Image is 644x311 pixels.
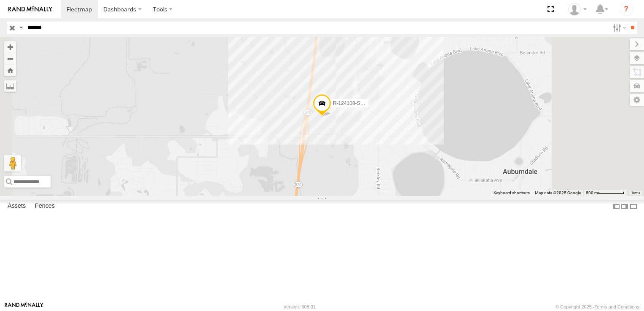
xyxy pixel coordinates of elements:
div: Version: 308.01 [284,304,316,309]
label: Map Settings [630,94,644,106]
button: Drag Pegman onto the map to open Street View [4,155,21,172]
button: Zoom in [4,41,16,53]
button: Map Scale: 500 m per 59 pixels [583,190,627,196]
button: Zoom out [4,53,16,64]
a: Terms (opens in new tab) [631,191,640,194]
label: Hide Summary Table [629,200,638,212]
label: Dock Summary Table to the Left [612,200,620,212]
label: Assets [3,201,30,212]
span: R-124108-Swing [333,100,370,106]
img: rand-logo.svg [8,6,52,12]
button: Keyboard shortcuts [494,190,530,196]
label: Fences [31,201,59,212]
div: Clarence Lewis [565,3,590,16]
a: Terms and Conditions [595,304,639,309]
label: Search Query [18,21,24,34]
label: Dock Summary Table to the Right [620,200,629,212]
button: Zoom Home [4,64,16,76]
label: Measure [4,80,16,92]
i: ? [620,3,633,16]
div: © Copyright 2025 - [555,304,639,309]
span: 500 m [586,190,598,195]
label: Search Filter Options [609,21,628,34]
a: Visit our Website [5,303,43,311]
span: Map data ©2025 Google [535,190,581,195]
